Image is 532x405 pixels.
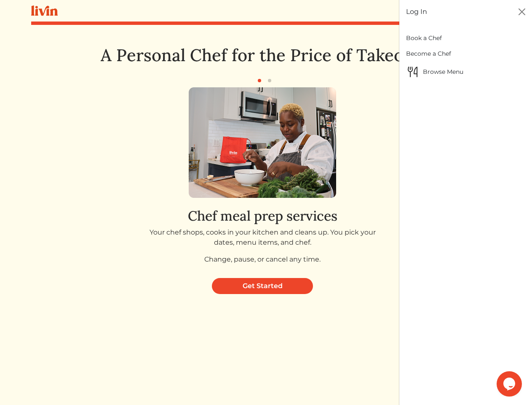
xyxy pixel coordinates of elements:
[497,371,524,397] iframe: chat widget
[515,5,529,19] button: Close
[406,65,420,78] img: Browse Menu
[406,65,525,78] span: Browse Menu
[406,30,525,46] a: Book a Chef
[406,7,427,17] a: Log In
[406,46,525,62] a: Become a Chef
[406,62,525,82] a: Browse MenuBrowse Menu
